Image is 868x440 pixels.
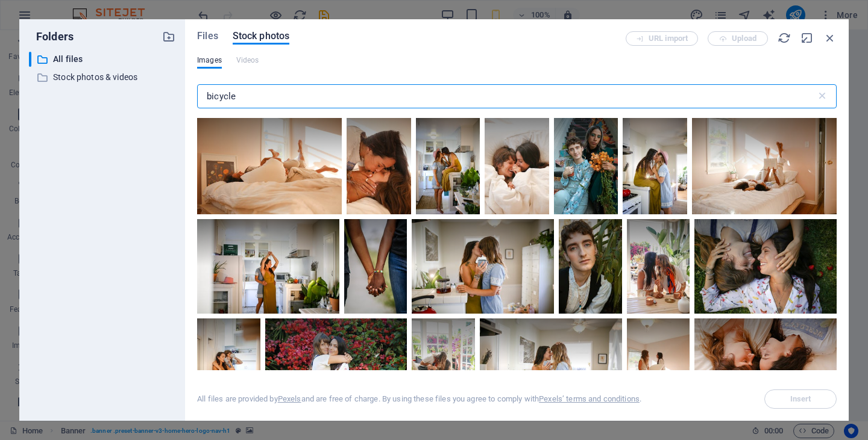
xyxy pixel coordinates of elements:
a: Pexels [278,394,301,403]
span: Select a file first [764,389,837,409]
p: All files [53,52,153,66]
div: Stock photos & videos [29,70,175,85]
p: Folders [29,29,74,45]
span: Stock photos [233,29,289,43]
p: Stock photos & videos [53,70,153,84]
i: Reload [778,31,791,45]
span: This file type is not supported by this element [236,53,259,67]
div: ​ [29,52,31,67]
span: Images [197,53,222,67]
span: Files [197,29,218,43]
div: All files are provided by and are free of charge. By using these files you agree to comply with . [197,394,641,404]
i: Close [823,31,837,45]
i: Create new folder [162,30,175,43]
i: Minimize [800,31,814,45]
input: Search [197,84,816,108]
a: Pexels’ terms and conditions [539,394,640,403]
